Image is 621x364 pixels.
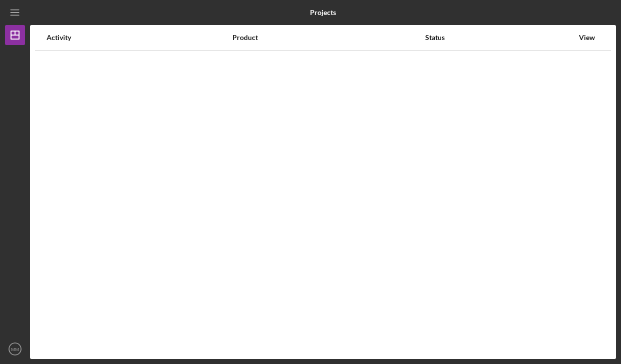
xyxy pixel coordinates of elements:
[425,34,573,42] div: Status
[11,346,19,352] text: MM
[5,339,25,359] button: MM
[232,34,424,42] div: Product
[310,9,336,17] b: Projects
[47,34,231,42] div: Activity
[574,34,599,42] div: View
